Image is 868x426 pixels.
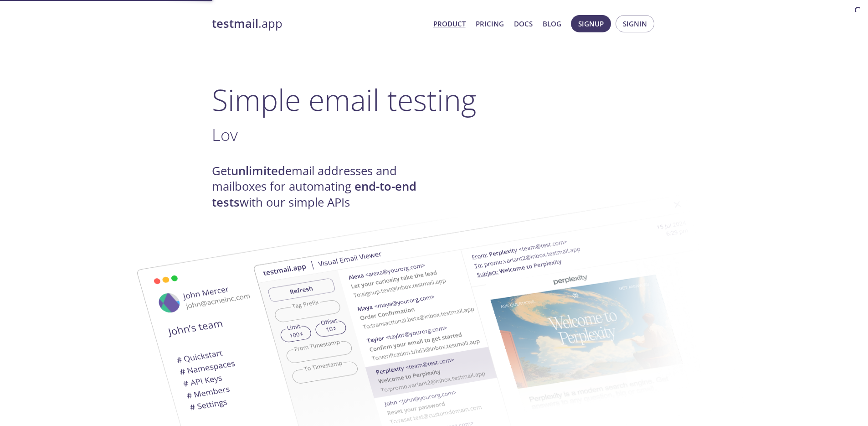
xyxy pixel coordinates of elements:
button: Signup [571,15,611,32]
a: Pricing [476,18,504,30]
strong: unlimited [231,163,285,179]
a: Product [433,18,466,30]
strong: testmail [212,16,258,31]
a: testmail.app [212,16,426,31]
h4: Get email addresses and mailboxes for automating with our simple APIs [212,163,434,210]
h1: Simple email testing [212,82,657,117]
span: Lov [212,123,238,146]
strong: end-to-end tests [212,178,416,210]
a: Blog [543,18,561,30]
a: Docs [514,18,533,30]
button: Signin [616,15,654,32]
span: Signin [623,18,647,30]
span: Signup [578,18,604,30]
